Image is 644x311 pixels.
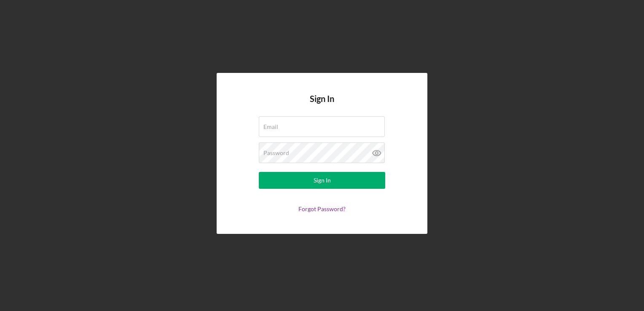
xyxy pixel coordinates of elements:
[263,123,278,130] label: Email
[259,172,385,189] button: Sign In
[314,172,331,189] div: Sign In
[298,205,346,212] a: Forgot Password?
[310,94,334,116] h4: Sign In
[263,150,289,156] label: Password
